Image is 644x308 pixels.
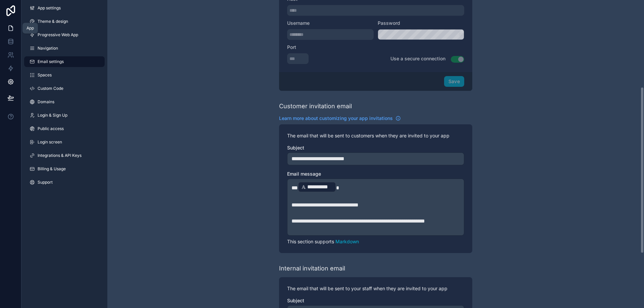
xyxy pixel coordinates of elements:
[38,99,54,105] span: Domains
[287,298,304,303] span: Subject
[24,123,105,134] a: Public access
[38,46,58,51] span: Navigation
[24,16,105,27] a: Theme & design
[279,115,401,122] a: Learn more about customizing your app invitations
[279,115,393,122] span: Learn more about customizing your app invitations
[38,72,52,78] span: Spaces
[38,32,78,38] span: Progressive Web App
[24,137,105,147] a: Login screen
[24,70,105,80] a: Spaces
[287,132,464,139] p: The email that will be sent to customers when they are invited to your app
[24,150,105,161] a: Integrations & API Keys
[24,110,105,121] a: Login & Sign Up
[279,264,345,273] div: Internal invitation email
[26,25,34,31] div: App
[24,177,105,188] a: Support
[287,239,334,244] span: This section supports
[38,86,63,91] span: Custom Code
[38,180,53,185] span: Support
[24,56,105,67] a: Email settings
[38,153,82,158] span: Integrations & API Keys
[38,126,64,131] span: Public access
[287,171,321,177] span: Email message
[24,97,105,107] a: Domains
[279,102,352,111] div: Customer invitation email
[287,145,304,150] span: Subject
[24,43,105,54] a: Navigation
[390,56,445,61] span: Use a secure connection
[38,5,61,11] span: App settings
[24,3,105,13] a: App settings
[335,239,359,244] a: Markdown
[378,20,400,26] span: Password
[287,20,310,26] span: Username
[38,59,64,64] span: Email settings
[38,139,62,145] span: Login screen
[38,113,67,118] span: Login & Sign Up
[24,164,105,174] a: Billing & Usage
[38,19,68,24] span: Theme & design
[287,285,464,292] p: The email that will be sent to your staff when they are invited to your app
[287,44,296,50] span: Port
[24,29,105,40] a: Progressive Web App
[24,83,105,94] a: Custom Code
[38,166,66,172] span: Billing & Usage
